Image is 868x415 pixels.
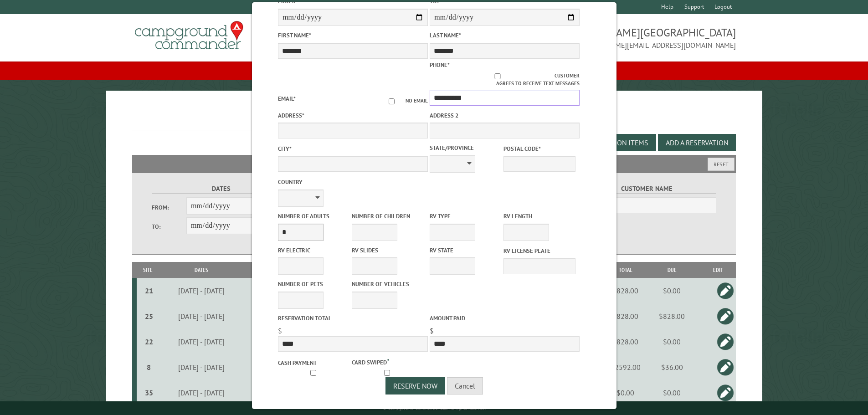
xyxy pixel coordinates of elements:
label: Amount paid [430,314,580,323]
td: $0.00 [644,278,700,303]
label: RV Length [503,212,575,220]
label: Number of Adults [278,212,350,220]
label: Country [278,178,428,186]
button: Cancel [447,377,483,395]
label: Card swiped [352,357,424,367]
th: Site [137,262,159,278]
td: $828.00 [607,278,644,303]
h1: Reservations [132,105,736,130]
td: $0.00 [607,380,644,405]
label: To: [152,222,186,231]
td: $2592.00 [607,354,644,380]
th: Edit [700,262,736,278]
th: Dates [159,262,243,278]
div: [DATE] - [DATE] [161,286,242,295]
label: Number of Vehicles [352,280,424,288]
small: © Campground Commander LLC. All rights reserved. [383,405,486,411]
td: 40ft, 0 slides [243,303,317,329]
img: Campground Commander [132,18,246,53]
label: Cash payment [278,359,350,367]
td: 20ft, 0 slides [243,329,317,354]
input: No email [378,98,406,104]
th: Due [644,262,700,278]
td: $0.00 [644,380,700,405]
label: Email [278,95,296,102]
td: $828.00 [607,303,644,329]
td: $36.00 [644,354,700,380]
label: Customer Name [577,184,716,194]
td: 15ft, 0 slides [243,380,317,405]
div: 21 [140,286,158,295]
a: ? [387,357,389,364]
label: RV Type [430,212,502,220]
span: $ [430,326,434,335]
label: Postal Code [503,144,575,153]
button: Reset [708,158,734,171]
label: From: [152,203,186,212]
h2: Filters [132,155,736,172]
label: RV License Plate [503,246,575,255]
div: [DATE] - [DATE] [161,337,242,346]
label: Number of Children [352,212,424,220]
label: RV Electric [278,246,350,255]
td: $828.00 [644,303,700,329]
label: RV Slides [352,246,424,255]
label: Last Name [430,31,580,40]
div: [DATE] - [DATE] [161,312,242,321]
td: 32ft, 0 slides [243,354,317,380]
label: Number of Pets [278,280,350,288]
label: First Name [278,31,428,40]
label: Reservation Total [278,314,428,323]
div: 22 [140,337,158,346]
div: [DATE] - [DATE] [161,363,242,372]
label: Address 2 [430,111,580,120]
th: Camper Details [243,262,317,278]
label: No email [378,97,428,105]
button: Add a Reservation [658,134,736,151]
label: Address [278,111,428,120]
input: Customer agrees to receive text messages [440,73,555,79]
label: RV State [430,246,502,255]
div: 35 [140,388,158,397]
span: $ [278,326,282,335]
td: $0.00 [644,329,700,354]
td: 10ft, 0 slides [243,278,317,303]
td: $828.00 [607,329,644,354]
button: Edit Add-on Items [578,134,656,151]
div: [DATE] - [DATE] [161,388,242,397]
button: Reserve Now [385,377,445,395]
label: State/Province [430,143,502,152]
div: 25 [140,312,158,321]
label: Customer agrees to receive text messages [430,72,580,87]
label: Phone [430,61,450,69]
th: Total [607,262,644,278]
div: 8 [140,363,158,372]
label: Dates [152,184,291,194]
label: City [278,144,428,153]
